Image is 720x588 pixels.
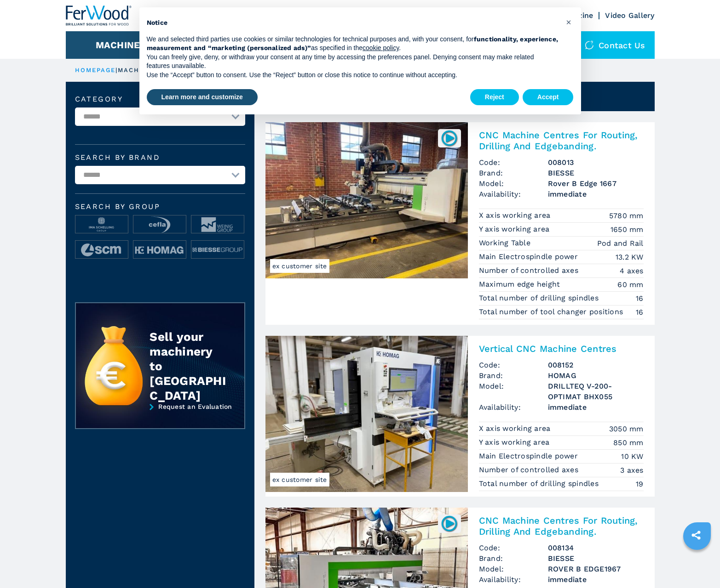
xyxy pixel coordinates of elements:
[548,178,644,189] h3: Rover B Edge 1667
[479,424,553,434] p: X axis working area
[147,35,559,52] strong: functionality, experience, measurement and “marketing (personalized ads)”
[548,564,644,574] h3: ROVER B EDGE1967
[147,18,559,28] h2: Notice
[440,129,458,147] img: 008013
[147,53,559,71] p: You can freely give, deny, or withdraw your consent at any time by accessing the preferences pane...
[75,67,116,73] a: HOMEPAGE
[479,515,644,537] h2: CNC Machine Centres For Routing, Drilling And Edgebanding.
[479,210,553,220] p: X axis working area
[479,238,533,248] p: Working Table
[685,524,708,547] a: sharethis
[479,224,552,234] p: Y axis working area
[479,189,548,199] span: Availability:
[576,31,655,59] div: Contact us
[620,266,644,276] em: 4 axes
[363,44,399,51] a: cookie policy
[265,122,655,325] a: CNC Machine Centres For Routing, Drilling And Edgebanding. BIESSE Rover B Edge 1667ex customer si...
[479,465,581,475] p: Number of controlled axes
[613,437,644,448] em: 850 mm
[617,279,643,290] em: 60 mm
[115,67,117,73] span: |
[479,168,548,178] span: Brand:
[479,437,552,447] p: Y axis working area
[479,451,581,461] p: Main Electrospindle power
[548,189,644,199] span: immediate
[66,6,132,26] img: Ferwood
[636,293,644,304] em: 16
[636,479,644,489] em: 19
[548,157,644,168] h3: 008013
[548,574,644,585] span: immediate
[548,543,644,553] h3: 008134
[479,574,548,585] span: Availability:
[479,564,548,574] span: Model:
[75,154,245,161] label: Search by brand
[562,15,576,29] button: Close this notice
[611,224,644,235] em: 1650 mm
[548,381,644,402] h3: DRILLTEQ V-200-OPTIMAT BHX055
[118,66,157,74] p: machines
[621,451,643,462] em: 10 KW
[147,89,258,106] button: Learn more and customize
[609,210,644,221] em: 5780 mm
[566,17,571,28] span: ×
[585,40,594,50] img: Contact us
[548,402,644,413] span: immediate
[96,40,146,51] button: Machines
[479,343,644,354] h2: Vertical CNC Machine Centres
[523,89,574,106] button: Accept
[75,96,245,103] label: Category
[479,402,548,413] span: Availability:
[597,238,644,249] em: Pod and Rail
[636,307,644,317] em: 16
[479,130,644,152] h2: CNC Machine Centres For Routing, Drilling And Edgebanding.
[479,279,563,289] p: Maximum edge height
[75,403,245,436] a: Request an Evaluation
[270,473,329,486] span: ex customer site
[133,241,186,259] img: image
[479,479,601,489] p: Total number of drilling spindles
[479,360,548,370] span: Code:
[75,241,128,259] img: image
[609,424,644,434] em: 3050 mm
[265,336,655,497] a: Vertical CNC Machine Centres HOMAG DRILLTEQ V-200-OPTIMAT BHX055ex customer siteVertical CNC Mach...
[479,370,548,381] span: Brand:
[479,157,548,168] span: Code:
[479,178,548,189] span: Model:
[75,215,128,234] img: image
[191,215,244,234] img: image
[479,307,626,317] p: Total number of tool changer positions
[479,266,581,276] p: Number of controlled axes
[150,329,226,403] div: Sell your machinery to [GEOGRAPHIC_DATA]
[548,168,644,178] h3: BIESSE
[147,71,559,80] p: Use the “Accept” button to consent. Use the “Reject” button or close this notice to continue with...
[548,553,644,564] h3: BIESSE
[147,35,559,53] p: We and selected third parties use cookies or similar technologies for technical purposes and, wit...
[479,543,548,553] span: Code:
[620,465,644,475] em: 3 axes
[265,336,468,492] img: Vertical CNC Machine Centres HOMAG DRILLTEQ V-200-OPTIMAT BHX055
[548,360,644,370] h3: 008152
[191,241,244,259] img: image
[616,252,644,262] em: 13.2 KW
[133,215,186,234] img: image
[265,122,468,278] img: CNC Machine Centres For Routing, Drilling And Edgebanding. BIESSE Rover B Edge 1667
[479,553,548,564] span: Brand:
[479,293,601,303] p: Total number of drilling spindles
[479,381,548,402] span: Model:
[548,370,644,381] h3: HOMAG
[440,514,458,532] img: 008134
[270,259,329,273] span: ex customer site
[479,252,581,262] p: Main Electrospindle power
[470,89,519,106] button: Reject
[681,547,713,581] iframe: Chat
[75,203,245,210] span: Search by group
[605,11,654,20] a: Video Gallery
